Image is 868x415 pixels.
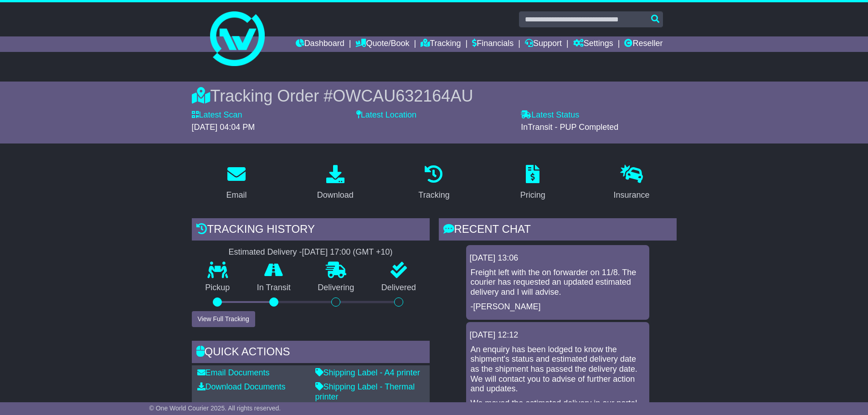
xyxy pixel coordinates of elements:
[520,189,545,201] div: Pricing
[472,36,514,52] a: Financials
[317,189,354,201] div: Download
[197,382,286,391] a: Download Documents
[243,283,304,293] p: In Transit
[470,330,646,340] div: [DATE] 12:12
[333,87,473,105] span: OWCAU632164AU
[521,123,618,132] span: InTransit - PUP Completed
[149,405,281,412] span: © One World Courier 2025. All rights reserved.
[470,253,646,263] div: [DATE] 13:06
[418,189,449,201] div: Tracking
[192,123,255,132] span: [DATE] 04:04 PM
[525,36,562,52] a: Support
[197,368,270,377] a: Email Documents
[192,86,677,106] div: Tracking Order #
[192,218,430,243] div: Tracking history
[624,36,663,52] a: Reseller
[514,162,551,205] a: Pricing
[614,189,650,201] div: Insurance
[220,162,252,205] a: Email
[521,110,579,120] label: Latest Status
[356,110,416,120] label: Latest Location
[471,268,645,297] p: Freight left with the on forwarder on 11/8. The courier has requested an updated estimated delive...
[192,311,255,327] button: View Full Tracking
[192,110,242,120] label: Latest Scan
[302,247,393,257] div: [DATE] 17:00 (GMT +10)
[573,36,613,52] a: Settings
[311,162,360,205] a: Download
[471,302,645,312] p: -[PERSON_NAME]
[315,368,420,377] a: Shipping Label - A4 printer
[471,345,645,394] p: An enquiry has been lodged to know the shipment's status and estimated delivery date as the shipm...
[192,283,244,293] p: Pickup
[192,247,430,257] div: Estimated Delivery -
[296,36,344,52] a: Dashboard
[608,162,656,205] a: Insurance
[315,382,415,401] a: Shipping Label - Thermal printer
[439,218,677,243] div: RECENT CHAT
[355,36,409,52] a: Quote/Book
[368,283,430,293] p: Delivered
[192,341,430,365] div: Quick Actions
[304,283,368,293] p: Delivering
[412,162,455,205] a: Tracking
[226,189,247,201] div: Email
[421,36,461,52] a: Tracking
